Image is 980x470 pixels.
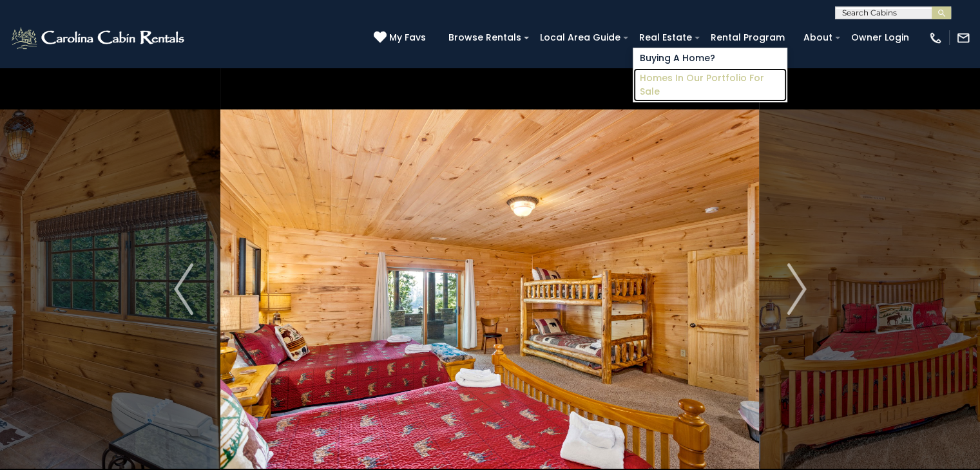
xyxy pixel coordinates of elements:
[928,31,943,45] img: phone-regular-white.png
[442,28,528,48] a: Browse Rentals
[374,31,429,45] a: My Favs
[956,31,970,45] img: mail-regular-white.png
[633,28,698,48] a: Real Estate
[633,48,787,68] a: Buying A Home?
[10,25,188,51] img: White-1-2.png
[633,68,787,102] a: Homes in Our Portfolio For Sale
[797,28,839,48] a: About
[704,28,791,48] a: Rental Program
[845,28,916,48] a: Owner Login
[787,263,806,315] img: arrow
[533,28,627,48] a: Local Area Guide
[389,31,426,44] span: My Favs
[174,263,193,315] img: arrow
